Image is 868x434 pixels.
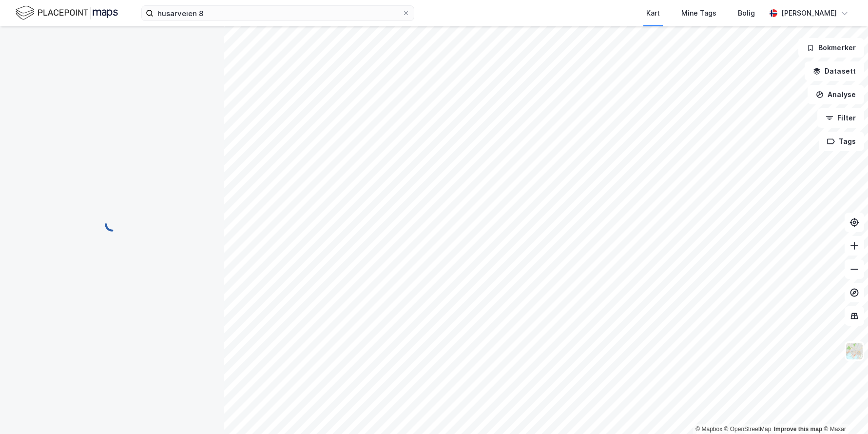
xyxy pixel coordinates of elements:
iframe: Chat Widget [819,387,868,434]
button: Filter [817,108,864,128]
button: Datasett [805,61,864,81]
img: Z [845,342,864,360]
a: Improve this map [774,426,822,433]
div: Kart [646,7,660,19]
div: Mine Tags [681,7,716,19]
div: [PERSON_NAME] [781,7,837,19]
div: Bolig [738,7,755,19]
button: Tags [819,132,864,151]
input: Søk på adresse, matrikkel, gårdeiere, leietakere eller personer [154,6,402,20]
img: spinner.a6d8c91a73a9ac5275cf975e30b51cfb.svg [104,217,120,232]
button: Analyse [808,85,864,104]
img: logo.f888ab2527a4732fd821a326f86c7f29.svg [16,4,118,21]
div: Kontrollprogram for chat [819,387,868,434]
a: OpenStreetMap [724,426,772,433]
a: Mapbox [695,426,722,433]
button: Bokmerker [798,38,864,58]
